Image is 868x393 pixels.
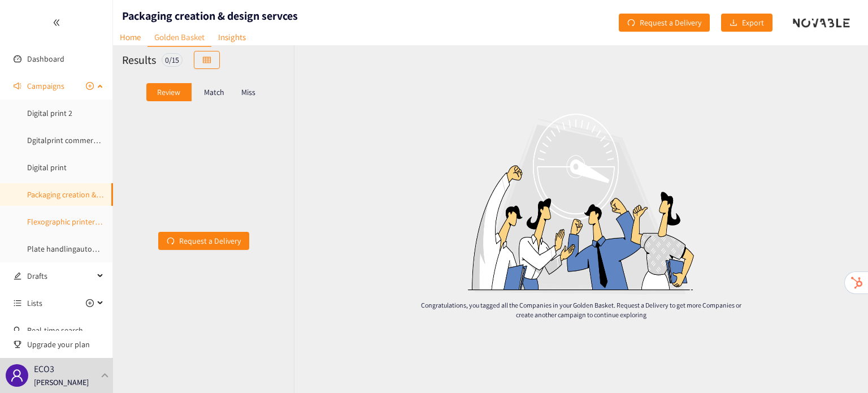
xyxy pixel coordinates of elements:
[86,82,94,90] span: plus-circle
[14,82,21,90] span: sound
[14,299,21,307] span: unordered-list
[14,272,21,280] span: edit
[203,56,211,65] span: table
[27,54,64,64] a: Dashboard
[730,19,737,28] span: download
[10,369,24,382] span: user
[157,88,180,97] p: Review
[811,339,868,393] iframe: Chat Widget
[86,299,94,307] span: plus-circle
[619,14,710,32] button: redoRequest a Delivery
[721,14,772,32] button: downloadExport
[742,16,764,29] span: Export
[167,237,175,246] span: redo
[14,340,21,348] span: trophy
[147,28,211,47] a: Golden Basket
[241,88,255,97] p: Miss
[34,362,54,376] p: ECO3
[27,333,104,356] span: Upgrade your plan
[34,376,89,388] p: [PERSON_NAME]
[122,8,298,24] h1: Packaging creation & design servces
[204,88,224,97] p: Match
[27,135,105,145] a: Dgitalprint commercial
[162,53,183,67] div: 0 / 15
[27,217,124,227] a: Flexographic printers Europe
[627,19,635,28] span: redo
[27,162,67,172] a: Digital print
[27,265,94,287] span: Drafts
[122,52,156,68] h2: Results
[158,232,249,250] button: redoRequest a Delivery
[27,325,83,335] a: Real-time search
[194,51,220,69] button: table
[27,108,72,118] a: Digital print 2
[27,75,64,97] span: Campaigns
[113,28,147,46] a: Home
[27,292,42,314] span: Lists
[27,189,146,200] a: Packaging creation & design servces
[640,16,701,29] span: Request a Delivery
[53,19,60,27] span: double-left
[415,300,747,319] p: Congratulations, you tagged all the Companies in your Golden Basket. Request a Delivery to get mo...
[179,235,241,247] span: Request a Delivery
[211,28,253,46] a: Insights
[27,244,116,254] a: Plate handlingautomation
